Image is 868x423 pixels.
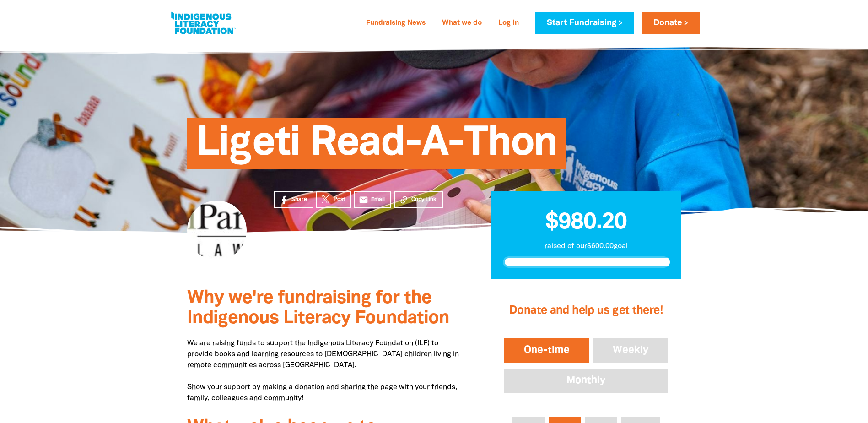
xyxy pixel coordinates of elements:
a: Log In [493,16,524,31]
button: Copy Link [394,191,443,208]
button: One-time [502,336,591,365]
span: Copy Link [411,195,437,204]
span: Share [291,195,307,204]
a: Fundraising News [361,16,431,31]
span: Why we're fundraising for the Indigenous Literacy Foundation [187,290,449,327]
span: Email [371,195,385,204]
p: raised of our $600.00 goal [503,241,670,252]
span: Post [334,195,345,204]
button: Weekly [591,336,670,365]
i: email [359,195,368,205]
a: What we do [437,16,487,31]
span: $980.20 [545,212,627,233]
a: Start Fundraising [535,12,634,34]
h2: Donate and help us get there! [502,293,669,329]
a: emailEmail [354,191,392,208]
button: Monthly [502,367,669,395]
a: Share [274,191,313,208]
a: Post [316,191,351,208]
span: Ligeti Read-A-Thon [196,125,557,169]
p: We are raising funds to support the Indigenous Literacy Foundation (ILF) to provide books and lea... [187,338,464,404]
a: Donate [642,12,699,34]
